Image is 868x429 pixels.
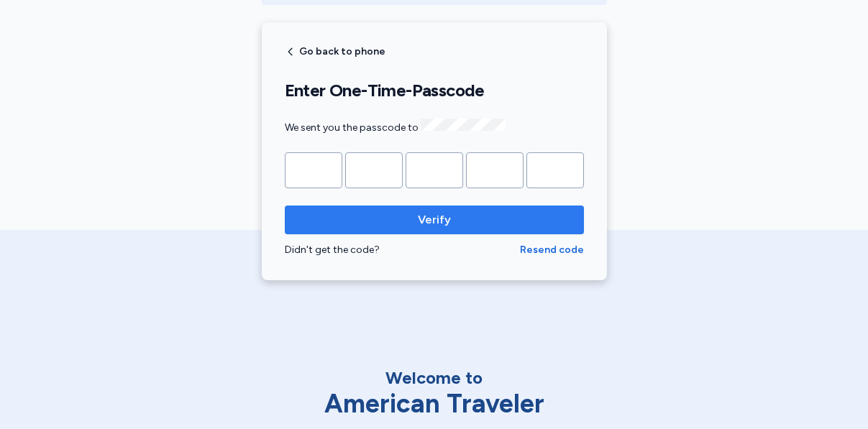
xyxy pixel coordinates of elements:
[520,243,584,257] button: Resend code
[526,152,584,188] input: Please enter OTP character 5
[418,211,451,229] span: Verify
[406,152,463,188] input: Please enter OTP character 3
[285,80,584,101] h1: Enter One-Time-Passcode
[285,46,385,57] button: Go back to phone
[345,152,403,188] input: Please enter OTP character 2
[466,152,524,188] input: Please enter OTP character 4
[283,366,585,389] div: Welcome to
[299,47,385,57] span: Go back to phone
[285,152,342,188] input: Please enter OTP character 1
[285,206,584,234] button: Verify
[285,121,506,134] span: We sent you the passcode to
[285,243,520,257] div: Didn't get the code?
[283,389,585,418] div: American Traveler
